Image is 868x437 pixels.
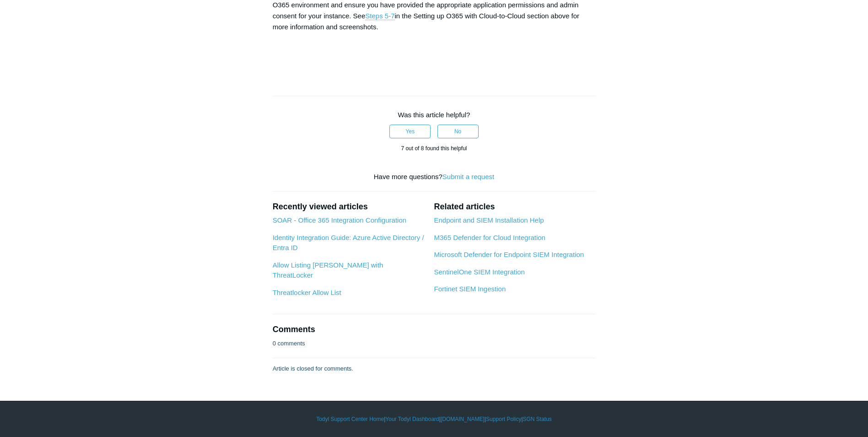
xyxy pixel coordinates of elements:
a: Microsoft Defender for Endpoint SIEM Integration [434,251,584,258]
p: 0 comments [273,339,305,348]
p: Article is closed for comments. [273,364,353,373]
a: Fortinet SIEM Ingestion [434,285,506,293]
a: M365 Defender for Cloud Integration [434,234,545,241]
div: Have more questions? [273,172,596,182]
a: Identity Integration Guide: Azure Active Directory / Entra ID [273,234,424,252]
a: Steps 5-7 [365,12,394,20]
a: Todyl Support Center Home [316,415,384,423]
a: Submit a request [442,173,494,180]
h2: Recently viewed articles [273,201,425,213]
button: This article was not helpful [437,125,479,138]
a: Allow Listing [PERSON_NAME] with ThreatLocker [273,261,383,279]
div: | | | | [169,415,700,423]
h2: Related articles [434,201,595,213]
a: SentinelOne SIEM Integration [434,268,524,276]
a: Threatlocker Allow List [273,289,341,296]
span: Was this article helpful? [398,111,470,119]
button: This article was helpful [389,125,431,138]
a: SGN Status [523,415,552,423]
a: SOAR - Office 365 Integration Configuration [273,216,406,224]
a: Endpoint and SIEM Installation Help [434,216,544,224]
span: 7 out of 8 found this helpful [401,145,467,152]
a: Your Todyl Dashboard [385,415,439,423]
h2: Comments [273,323,596,336]
a: Support Policy [486,415,521,423]
a: [DOMAIN_NAME] [441,415,485,423]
